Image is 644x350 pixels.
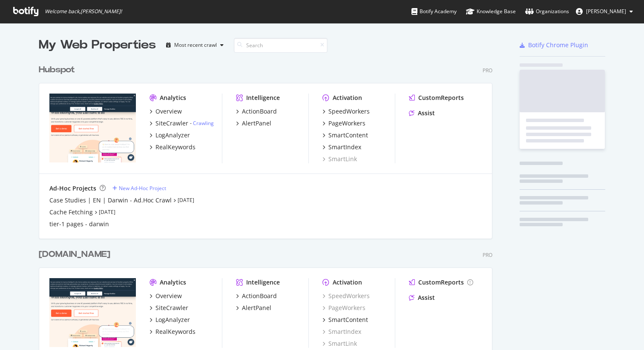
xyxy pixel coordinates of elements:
div: CustomReports [418,278,464,287]
div: PageWorkers [328,119,365,128]
div: My Web Properties [39,37,156,54]
a: CustomReports [409,278,473,287]
a: Overview [149,292,182,300]
a: [DATE] [178,196,194,204]
div: Pro [483,67,492,74]
div: Ad-Hoc Projects [49,184,96,193]
a: Assist [409,293,435,302]
div: RealKeywords [155,143,195,151]
a: [DATE] [99,208,115,216]
a: SmartIndex [322,143,361,151]
a: PageWorkers [322,304,365,312]
div: ActionBoard [242,107,277,116]
a: SmartContent [322,131,368,139]
a: ActionBoard [236,107,277,116]
div: Pro [483,251,492,259]
button: [PERSON_NAME] [569,5,640,18]
a: Case Studies | EN | Darwin - Ad.Hoc Crawl [49,196,172,205]
a: tier-1 pages - darwin [49,220,109,228]
div: [DOMAIN_NAME] [39,248,110,261]
div: AlertPanel [242,304,271,312]
a: Crawling [193,120,214,127]
div: Hubspot [39,64,75,76]
div: Intelligence [246,94,280,102]
div: SmartContent [328,131,368,139]
div: Overview [155,292,182,300]
div: LogAnalyzer [155,131,190,139]
a: AlertPanel [236,304,271,312]
img: hubspot.com [49,94,136,162]
a: AlertPanel [236,119,271,128]
div: - [190,120,214,127]
a: ActionBoard [236,292,277,300]
div: Activation [333,278,362,287]
div: AlertPanel [242,119,271,128]
div: SpeedWorkers [328,107,370,116]
div: Activation [333,94,362,102]
div: New Ad-Hoc Project [119,185,166,192]
div: Intelligence [246,278,280,287]
a: Botify Chrome Plugin [520,41,588,49]
div: SmartContent [328,316,368,324]
a: RealKeywords [149,143,195,151]
a: CustomReports [409,94,464,102]
div: RealKeywords [155,327,195,336]
div: Knowledge Base [466,7,516,16]
a: SmartIndex [322,327,361,336]
div: Botify Academy [411,7,457,16]
img: hubspot-bulkdataexport.com [49,278,136,347]
a: LogAnalyzer [149,131,190,139]
a: Overview [149,107,182,116]
div: Botify Chrome Plugin [528,41,588,49]
div: LogAnalyzer [155,316,190,324]
a: SmartLink [322,339,357,348]
a: Assist [409,109,435,117]
div: Overview [155,107,182,116]
div: Assist [418,293,435,302]
div: SiteCrawler [155,119,188,128]
div: Most recent crawl [174,43,217,48]
div: Organizations [525,7,569,16]
a: Hubspot [39,64,78,76]
a: RealKeywords [149,327,195,336]
a: SpeedWorkers [322,292,370,300]
a: Cache Fetching [49,208,93,216]
span: Bradley Sanders [586,8,626,15]
div: Assist [418,109,435,117]
div: ActionBoard [242,292,277,300]
div: SiteCrawler [155,304,188,312]
div: SmartIndex [328,143,361,151]
a: SpeedWorkers [322,107,370,116]
a: [DOMAIN_NAME] [39,248,114,261]
div: Analytics [160,278,186,287]
a: SmartLink [322,155,357,163]
a: PageWorkers [322,119,365,128]
a: SmartContent [322,316,368,324]
div: CustomReports [418,94,464,102]
input: Search [234,38,328,53]
a: LogAnalyzer [149,316,190,324]
div: Analytics [160,94,186,102]
span: Welcome back, [PERSON_NAME] ! [45,8,122,15]
button: Most recent crawl [163,38,227,52]
a: SiteCrawler- Crawling [149,119,214,128]
a: New Ad-Hoc Project [112,185,166,192]
a: SiteCrawler [149,304,188,312]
